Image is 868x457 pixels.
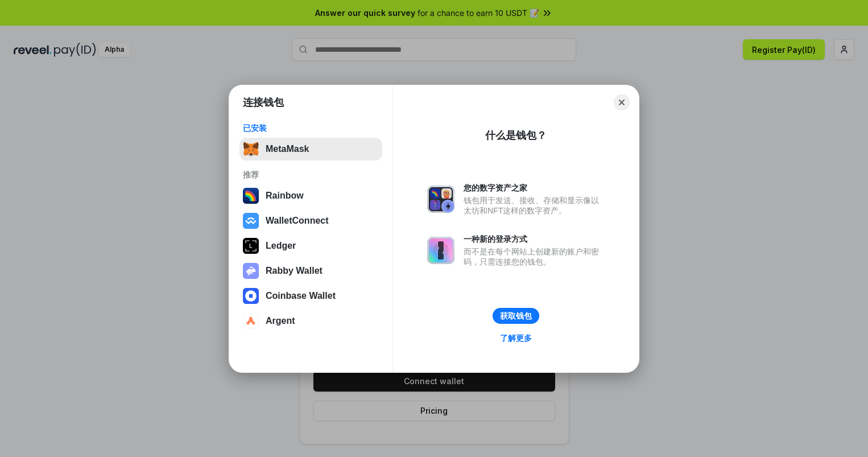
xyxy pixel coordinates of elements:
img: svg+xml,%3Csvg%20xmlns%3D%22http%3A%2F%2Fwww.w3.org%2F2000%2Fsvg%22%20fill%3D%22none%22%20viewBox... [427,237,454,264]
div: Argent [266,316,295,326]
img: svg+xml,%3Csvg%20xmlns%3D%22http%3A%2F%2Fwww.w3.org%2F2000%2Fsvg%22%20width%3D%2228%22%20height%3... [243,238,259,254]
button: WalletConnect [239,209,382,232]
img: svg+xml,%3Csvg%20width%3D%2228%22%20height%3D%2228%22%20viewBox%3D%220%200%2028%2028%22%20fill%3D... [243,288,259,304]
div: 推荐 [243,170,379,180]
div: 钱包用于发送、接收、存储和显示像以太坊和NFT这样的数字资产。 [464,195,605,216]
button: 获取钱包 [493,308,539,324]
div: Ledger [266,241,296,251]
img: svg+xml,%3Csvg%20xmlns%3D%22http%3A%2F%2Fwww.w3.org%2F2000%2Fsvg%22%20fill%3D%22none%22%20viewBox... [427,186,454,213]
button: Argent [239,310,382,332]
img: svg+xml,%3Csvg%20width%3D%22120%22%20height%3D%22120%22%20viewBox%3D%220%200%20120%20120%22%20fil... [243,188,259,204]
div: Rabby Wallet [266,266,323,276]
div: 一种新的登录方式 [464,234,605,244]
h1: 连接钱包 [243,96,284,109]
img: svg+xml,%3Csvg%20fill%3D%22none%22%20height%3D%2233%22%20viewBox%3D%220%200%2035%2033%22%20width%... [243,141,259,157]
img: svg+xml,%3Csvg%20width%3D%2228%22%20height%3D%2228%22%20viewBox%3D%220%200%2028%2028%22%20fill%3D... [243,313,259,329]
button: MetaMask [239,138,382,160]
div: 您的数字资产之家 [464,183,605,193]
button: Rabby Wallet [239,260,382,282]
button: Close [614,94,630,110]
button: Rainbow [239,184,382,207]
div: WalletConnect [266,216,329,226]
div: 获取钱包 [500,311,532,321]
div: 什么是钱包？ [485,129,547,142]
div: 已安装 [243,123,379,133]
a: 了解更多 [493,331,539,345]
button: Coinbase Wallet [239,285,382,307]
div: 了解更多 [500,333,532,343]
div: Rainbow [266,191,304,201]
img: svg+xml,%3Csvg%20width%3D%2228%22%20height%3D%2228%22%20viewBox%3D%220%200%2028%2028%22%20fill%3D... [243,213,259,229]
div: 而不是在每个网站上创建新的账户和密码，只需连接您的钱包。 [464,246,605,267]
img: svg+xml,%3Csvg%20xmlns%3D%22http%3A%2F%2Fwww.w3.org%2F2000%2Fsvg%22%20fill%3D%22none%22%20viewBox... [243,263,259,279]
button: Ledger [239,234,382,257]
div: Coinbase Wallet [266,291,336,301]
div: MetaMask [266,144,309,154]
